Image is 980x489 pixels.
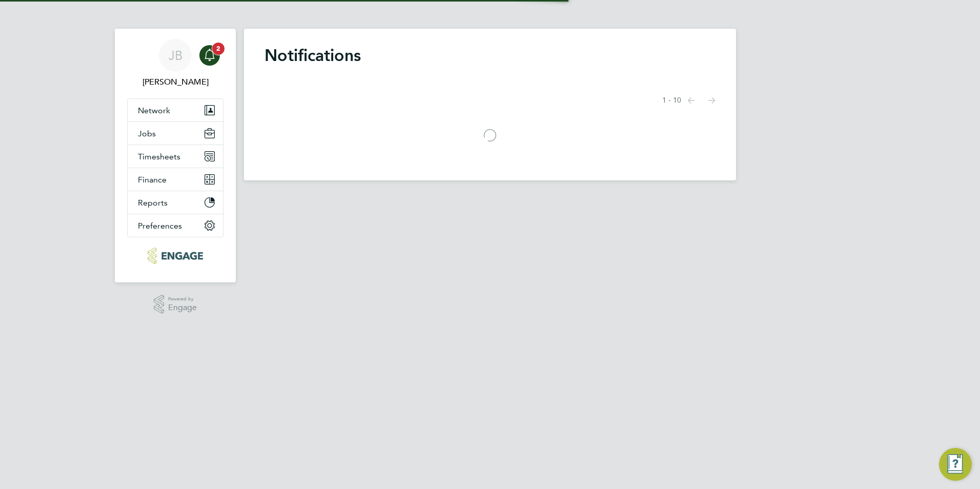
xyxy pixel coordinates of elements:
span: Jobs [138,129,156,138]
span: Finance [138,175,167,185]
button: Preferences [128,214,223,237]
button: Engage Resource Center [939,448,972,481]
a: Powered byEngage [154,295,197,314]
span: Network [138,106,170,115]
button: Finance [128,168,223,191]
span: 1 - 10 [662,95,681,106]
span: 2 [212,43,224,55]
span: Engage [168,303,197,312]
button: Timesheets [128,145,223,168]
a: JB[PERSON_NAME] [127,39,223,88]
span: Powered by [168,295,197,303]
span: JB [169,49,182,62]
nav: Select page of notifications list [662,90,716,111]
span: Jack Baron [127,76,223,88]
span: Reports [138,198,168,208]
button: Network [128,99,223,121]
span: Timesheets [138,152,180,161]
button: Jobs [128,122,223,145]
a: Go to home page [127,248,223,264]
button: Reports [128,191,223,214]
img: huntereducation-logo-retina.png [148,248,202,264]
h1: Notifications [264,45,716,66]
a: 2 [199,39,220,72]
nav: Main navigation [115,29,236,282]
span: Preferences [138,221,182,231]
